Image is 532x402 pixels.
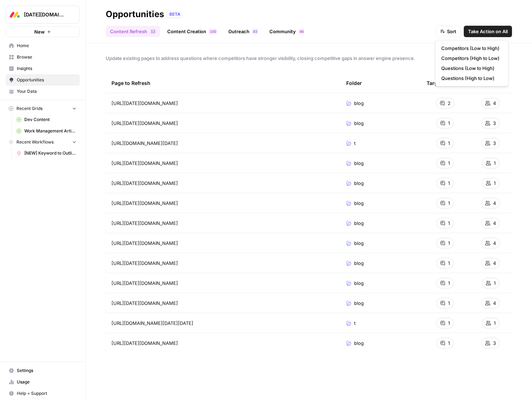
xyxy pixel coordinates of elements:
span: [URL][DATE][DOMAIN_NAME] [111,340,178,347]
div: 46 [299,29,304,34]
span: Competitors (High to Low) [441,55,499,62]
span: blog [354,280,364,287]
div: Opportunities [106,9,164,20]
div: 83 [252,29,258,34]
span: [DATE][DOMAIN_NAME] [24,11,67,18]
span: blog [354,160,364,167]
a: Opportunities [6,74,80,86]
span: 1 [448,240,450,247]
span: 3 [493,340,496,347]
span: Dev Content [24,116,76,123]
span: 1 [448,220,450,227]
span: [URL][DATE][DOMAIN_NAME] [111,100,178,107]
span: blog [354,220,364,227]
span: blog [354,300,364,307]
span: 1 [448,120,450,127]
span: [URL][DOMAIN_NAME][DATE][DATE] [111,320,193,327]
span: 4 [493,300,496,307]
a: Settings [6,365,80,376]
div: 100 [209,29,217,34]
span: Sort [447,28,456,35]
span: [NEW] Keyword to Outline [24,150,76,156]
span: blog [354,100,364,107]
span: 8 [253,29,255,34]
div: BETA [167,11,183,18]
span: [URL][DATE][DOMAIN_NAME] [111,300,178,307]
div: Page to Refresh [111,73,335,93]
a: Home [6,40,80,51]
span: 3 [153,29,155,34]
span: Browse [17,54,76,60]
a: Your Data [6,86,80,97]
button: Sort [436,26,461,37]
span: 1 [494,280,496,287]
span: [URL][DATE][DOMAIN_NAME] [111,200,178,207]
span: Take Action on All [468,28,508,35]
span: 1 [448,300,450,307]
span: 1 [494,160,496,167]
span: Recent Workflows [16,139,54,145]
span: [URL][DATE][DOMAIN_NAME] [111,120,178,127]
span: New [34,28,45,35]
span: 2 [448,100,451,107]
span: Competitors (Low to High) [441,45,499,52]
span: Home [17,42,76,49]
span: 0 [214,29,216,34]
span: Opportunities [17,77,76,83]
span: 1 [494,180,496,187]
span: Help + Support [17,390,76,397]
span: [URL][DATE][DOMAIN_NAME] [111,220,178,227]
span: [URL][DATE][DOMAIN_NAME] [111,180,178,187]
span: blog [354,260,364,267]
span: Work Management Article Grid [24,128,76,134]
span: blog [354,240,364,247]
a: Outreach83 [224,26,262,37]
span: 4 [493,200,496,207]
div: Folder [346,73,362,93]
a: [NEW] Keyword to Outline [13,147,80,159]
span: 6 [302,29,304,34]
img: Monday.com Logo [8,8,21,21]
span: 1 [210,29,212,34]
span: 1 [448,280,450,287]
span: blog [354,120,364,127]
a: Work Management Article Grid [13,125,80,137]
span: 1 [448,320,450,327]
span: Update existing pages to address questions where competitors have stronger visibility, closing co... [106,55,512,62]
span: t [354,320,356,327]
span: [URL][DOMAIN_NAME][DATE] [111,140,178,147]
button: Workspace: Monday.com [6,6,80,24]
a: Insights [6,63,80,74]
span: 1 [151,29,153,34]
span: 4 [493,100,496,107]
button: Recent Workflows [6,137,80,147]
span: blog [354,340,364,347]
button: New [6,26,80,37]
span: 1 [448,260,450,267]
span: 3 [255,29,257,34]
span: 0 [212,29,214,34]
span: 4 [493,220,496,227]
span: blog [354,200,364,207]
div: Sort [435,40,508,86]
span: 1 [448,340,450,347]
a: Dev Content [13,114,80,125]
a: Content Refresh13 [106,26,160,37]
span: 1 [448,160,450,167]
span: Settings [17,367,76,374]
span: 1 [448,200,450,207]
span: [URL][DATE][DOMAIN_NAME] [111,260,178,267]
span: Questions (Low to High) [441,65,499,72]
div: Target Queries [427,73,463,93]
span: blog [354,180,364,187]
span: 4 [493,260,496,267]
span: 1 [448,180,450,187]
a: Browse [6,51,80,63]
a: Community46 [265,26,309,37]
span: Insights [17,65,76,72]
span: 3 [493,120,496,127]
button: Help + Support [6,388,80,399]
span: [URL][DATE][DOMAIN_NAME] [111,280,178,287]
a: Usage [6,376,80,388]
span: [URL][DATE][DOMAIN_NAME] [111,160,178,167]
